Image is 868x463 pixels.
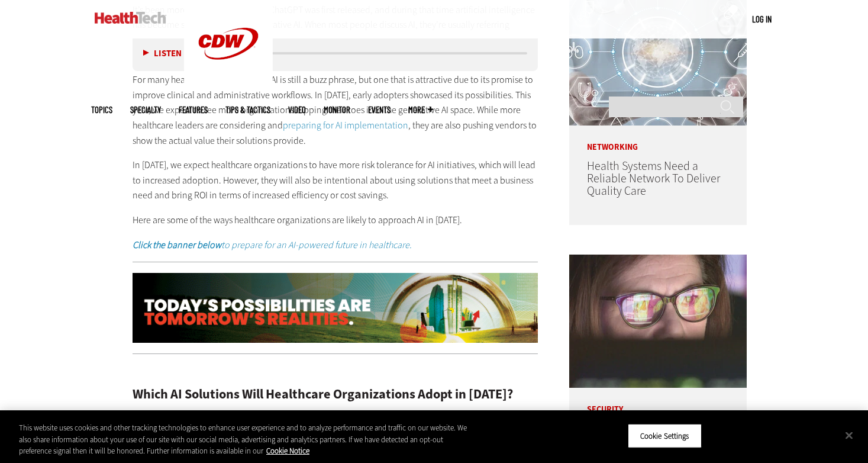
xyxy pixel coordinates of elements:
[133,239,412,251] a: Click the banner belowto prepare for an AI-powered future in healthcare.
[225,105,270,114] a: Tips & Tactics
[288,105,306,114] a: Video
[368,105,391,114] a: Events
[95,12,166,24] img: Home
[628,423,702,448] button: Cookie Settings
[184,78,273,91] a: CDW
[569,255,747,388] img: woman wearing glasses looking at healthcare data on screen
[133,213,538,228] p: Here are some of the ways healthcare organizations are likely to approach AI in [DATE].
[133,273,538,343] img: xs_infrasturcturemod_animated_q324_learn_desktop
[324,105,350,114] a: MonITor
[133,157,538,203] p: In [DATE], we expect healthcare organizations to have more risk tolerance for AI initiatives, whi...
[752,13,772,25] div: User menu
[133,239,221,251] strong: Click the banner below
[569,388,747,414] p: Security
[266,446,309,456] a: More information about your privacy
[569,126,747,152] p: Networking
[587,158,720,199] a: Health Systems Need a Reliable Network To Deliver Quality Care
[752,14,772,24] a: Log in
[130,105,161,114] span: Specialty
[133,388,538,401] h2: Which AI Solutions Will Healthcare Organizations Adopt in [DATE]?
[91,105,112,114] span: Topics
[408,105,433,114] span: More
[836,422,862,448] button: Close
[19,422,477,457] div: This website uses cookies and other tracking technologies to enhance user experience and to analy...
[179,105,208,114] a: Features
[133,239,412,251] em: to prepare for an AI-powered future in healthcare.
